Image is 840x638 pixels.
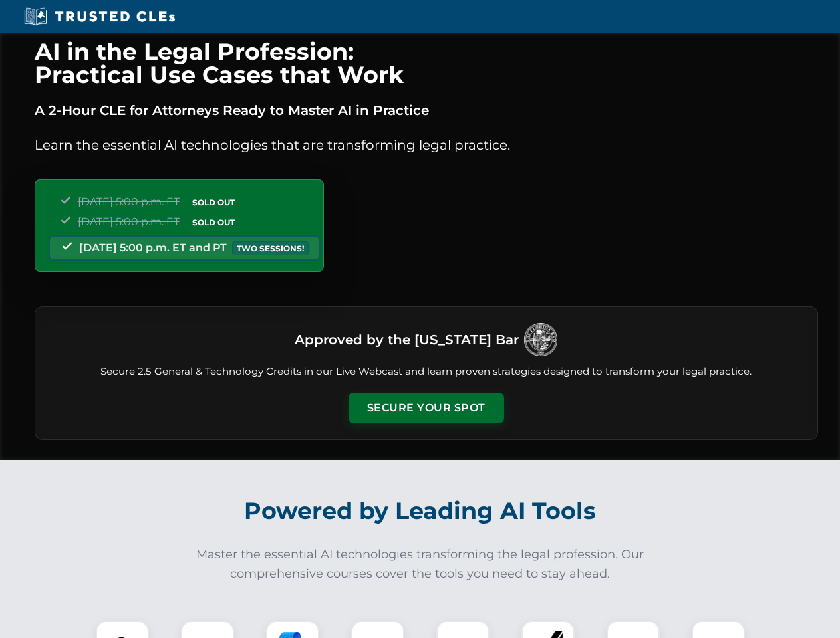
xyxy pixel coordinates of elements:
img: Logo [524,323,557,356]
h3: Approved by the [US_STATE] Bar [295,328,519,352]
h2: Powered by Leading AI Tools [52,488,789,534]
img: Trusted CLEs [20,7,179,27]
span: [DATE] 5:00 p.m. ET [78,195,180,208]
button: Secure Your Spot [349,393,504,423]
p: A 2-Hour CLE for Attorneys Ready to Master AI in Practice [35,100,818,121]
h1: AI in the Legal Profession: Practical Use Cases that Work [35,40,818,86]
span: SOLD OUT [188,195,239,209]
p: Secure 2.5 General & Technology Credits in our Live Webcast and learn proven strategies designed ... [51,364,801,379]
span: [DATE] 5:00 p.m. ET [78,215,180,228]
p: Learn the essential AI technologies that are transforming legal practice. [35,134,818,156]
span: SOLD OUT [188,215,239,229]
p: Master the essential AI technologies transforming the legal profession. Our comprehensive courses... [188,545,653,584]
